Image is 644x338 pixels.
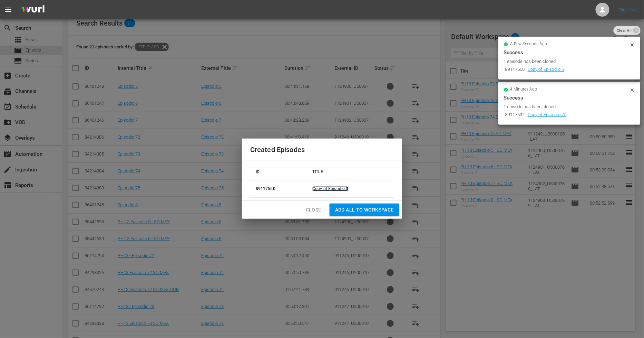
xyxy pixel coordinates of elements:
[504,94,635,102] div: Success
[17,2,50,18] img: ans4CAIJ8jUAAAAAAAAAAAAAAAAAAAAAAAAgQb4GAAAAAAAAAAAAAAAAAAAAAAAAJMjXAAAAAAAAAAAAAAAAAAAAAAAAgAT5G...
[312,186,348,191] a: Copy of Episodio 5
[300,204,327,216] button: Close
[504,65,526,74] td: 89117550
[250,180,307,197] td: 89117550
[307,164,394,180] th: TITLE
[528,112,567,117] a: Copy of Episodio 75
[504,103,628,110] div: 1 episode has been cloned
[504,58,628,65] div: 1 episode has been cloned
[504,110,526,120] td: 89117532
[4,6,12,14] span: menu
[528,67,564,72] a: Copy of Episodio 5
[619,7,637,12] a: Sign Out
[306,206,321,214] span: Close
[504,48,635,57] div: Success
[510,41,547,47] span: a few seconds ago
[330,204,399,216] button: Add all to Workspace
[335,206,394,214] span: Add all to Workspace
[250,164,307,180] th: ID
[614,26,635,35] span: Clear All
[510,87,537,92] span: 4 minutes ago
[250,144,394,155] h2: Created Episodes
